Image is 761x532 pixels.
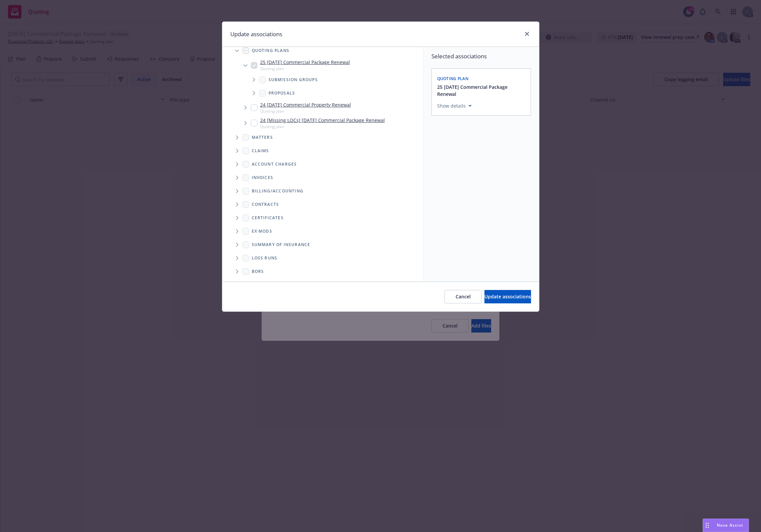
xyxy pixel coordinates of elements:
[230,30,282,39] h1: Update associations
[437,83,527,98] button: 25 [DATE] Commercial Package Renewal
[252,243,310,247] span: Summary of insurance
[431,52,531,60] span: Selected associations
[252,229,272,233] span: Ex Mods
[252,162,297,166] span: Account charges
[434,102,474,110] button: Show details
[523,30,531,38] a: close
[252,135,273,139] span: Matters
[252,216,284,220] span: Certificates
[260,101,351,108] a: 24 [DATE] Commercial Property Renewal
[437,76,469,81] span: Quoting plan
[222,184,423,278] div: Folder Tree Example
[252,256,278,260] span: Loss Runs
[252,189,304,193] span: Billing/Accounting
[260,108,351,114] span: Quoting plan
[222,17,423,184] div: Tree Example
[252,270,264,274] span: BORs
[703,519,711,532] div: Drag to move
[703,519,749,532] button: Nova Assist
[260,117,385,124] a: 24 [Missing LOCs] [DATE] Commercial Package Renewal
[445,290,482,303] button: Cancel
[456,293,471,300] span: Cancel
[260,124,385,129] span: Quoting plan
[717,522,743,528] span: Nova Assist
[252,202,279,206] span: Contracts
[252,176,274,180] span: Invoices
[252,149,269,153] span: Claims
[484,290,531,303] button: Update associations
[252,49,290,53] span: Quoting plans
[269,78,318,82] span: Submission groups
[484,293,531,300] span: Update associations
[269,91,295,95] span: Proposals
